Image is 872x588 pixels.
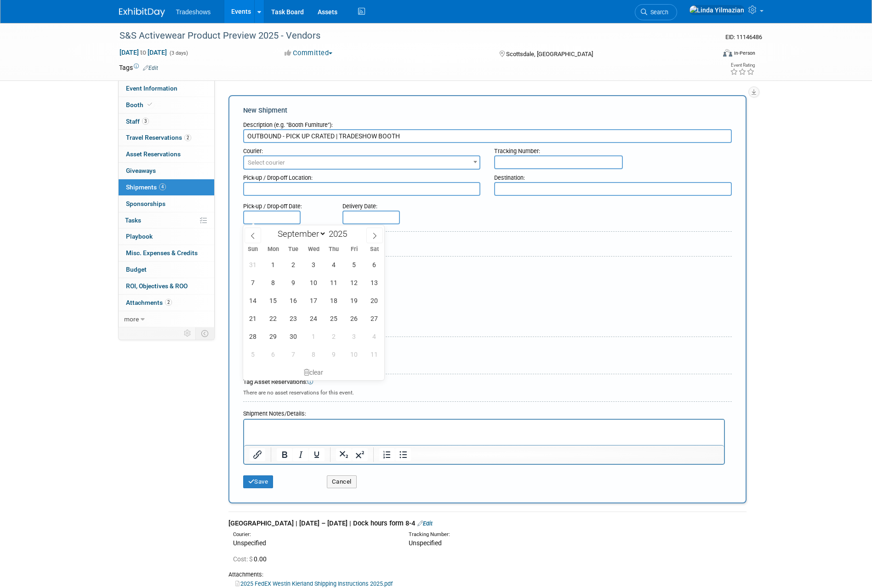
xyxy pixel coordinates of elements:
[119,163,214,179] a: Giveaways
[148,102,152,107] i: Booth reservation complete
[647,9,668,16] span: Search
[324,246,344,252] span: Thu
[126,183,166,191] span: Shipments
[244,327,262,345] span: September 28, 2025
[409,539,442,547] span: Unspecified
[126,249,198,257] span: Misc. Expenses & Credits
[244,420,724,445] iframe: Rich Text Area
[125,217,141,224] span: Tasks
[195,327,214,339] td: Toggle Event Tabs
[345,309,363,327] span: September 26, 2025
[325,291,343,309] span: September 18, 2025
[119,48,167,57] span: [DATE] [DATE]
[119,80,214,97] a: Event Information
[119,114,214,130] a: Staff3
[365,327,383,345] span: October 4, 2025
[661,48,756,62] div: Event Format
[250,448,265,461] button: Insert/edit link
[725,34,762,40] span: Event ID: 11146486
[730,63,755,68] div: Event Rating
[409,531,615,538] div: Tracking Number:
[119,228,214,245] a: Playbook
[395,448,411,461] button: Bullet list
[277,448,292,461] button: Bold
[345,327,363,345] span: October 3, 2025
[336,448,352,461] button: Subscript
[285,256,302,274] span: September 2, 2025
[243,365,385,380] div: clear
[165,299,172,306] span: 2
[264,291,282,309] span: September 15, 2025
[285,274,302,291] span: September 9, 2025
[143,65,158,71] a: Edit
[689,5,745,15] img: Linda Yilmazian
[635,4,677,20] a: Search
[119,63,158,72] td: Tags
[345,291,363,309] span: September 19, 2025
[119,311,214,327] a: more
[417,520,433,527] a: Edit
[342,198,454,211] div: Delivery Date:
[243,405,725,419] div: Shipment Notes/Details:
[119,245,214,261] a: Misc. Expenses & Credits
[285,291,302,309] span: September 16, 2025
[345,345,363,363] span: October 10, 2025
[243,198,329,211] div: Pick-up / Drop-off Date:
[327,475,357,488] button: Cancel
[365,345,383,363] span: October 11, 2025
[365,291,383,309] span: September 20, 2025
[126,167,156,174] span: Giveaways
[139,49,148,56] span: to
[305,291,323,309] span: September 17, 2025
[126,101,154,108] span: Booth
[506,51,593,57] span: Scottsdale, [GEOGRAPHIC_DATA]
[365,309,383,327] span: September 27, 2025
[293,448,308,461] button: Italic
[126,134,191,141] span: Travel Reservations
[303,246,324,252] span: Wed
[124,315,139,323] span: more
[723,49,732,57] img: Format-Inperson.png
[365,274,383,291] span: September 13, 2025
[281,48,336,58] button: Committed
[119,196,214,212] a: Sponsorships
[126,266,147,273] span: Budget
[142,118,149,125] span: 3
[734,50,755,57] div: In-Person
[126,150,181,158] span: Asset Reservations
[494,143,732,155] div: Tracking Number:
[325,309,343,327] span: September 25, 2025
[233,555,270,563] span: 0.00
[305,327,323,345] span: October 1, 2025
[233,538,395,548] div: Unspecified
[345,256,363,274] span: September 5, 2025
[352,448,368,461] button: Superscript
[244,309,262,327] span: September 21, 2025
[248,159,285,166] span: Select courier
[243,106,732,115] div: New Shipment
[285,309,302,327] span: September 23, 2025
[243,143,481,155] div: Courier:
[283,246,303,252] span: Tue
[305,256,323,274] span: September 3, 2025
[325,274,343,291] span: September 11, 2025
[325,327,343,345] span: October 2, 2025
[243,475,274,488] button: Save
[119,212,214,228] a: Tasks
[364,246,384,252] span: Sat
[243,263,732,272] div: Cost:
[119,295,214,311] a: Attachments2
[176,8,211,16] span: Tradeshows
[325,256,343,274] span: September 4, 2025
[243,117,732,129] div: Description (e.g. "Booth Furniture"):
[180,327,196,339] td: Personalize Event Tab Strip
[244,291,262,309] span: September 14, 2025
[228,571,747,579] div: Attachments:
[159,183,166,190] span: 4
[126,85,177,92] span: Event Information
[285,345,302,363] span: October 7, 2025
[126,299,172,306] span: Attachments
[494,170,732,182] div: Destination:
[285,327,302,345] span: September 30, 2025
